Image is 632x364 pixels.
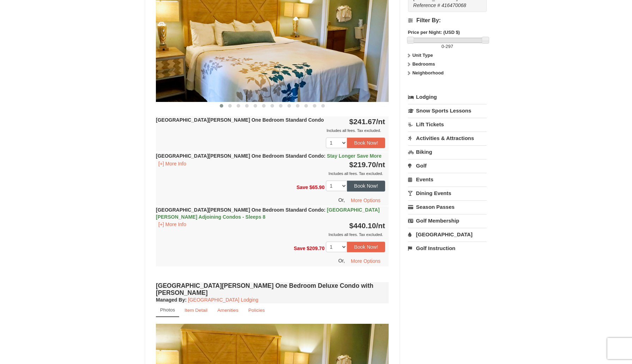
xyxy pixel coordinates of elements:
[347,138,385,148] button: Book Now!
[294,245,305,251] span: Save
[217,308,238,313] small: Amenities
[347,242,385,252] button: Book Now!
[244,303,269,317] a: Policies
[156,282,389,296] h4: [GEOGRAPHIC_DATA][PERSON_NAME] One Bedroom Deluxe Condo with [PERSON_NAME]
[349,160,376,169] span: $219.70
[408,214,487,227] a: Golf Membership
[184,308,207,313] small: Item Detail
[408,104,487,117] a: Snow Sports Lessons
[349,222,376,230] span: $440.10
[376,160,385,169] span: /nt
[156,117,324,123] strong: [GEOGRAPHIC_DATA][PERSON_NAME] One Bedroom Standard Condo
[156,207,379,220] strong: [GEOGRAPHIC_DATA][PERSON_NAME] One Bedroom Standard Condo
[327,153,382,159] span: Stay Longer Save More
[338,197,345,202] span: Or,
[248,308,265,313] small: Policies
[160,307,175,313] small: Photos
[408,242,487,255] a: Golf Instruction
[376,117,385,126] span: /nt
[349,117,385,126] strong: $241.67
[324,207,326,213] span: :
[156,297,185,303] span: Managed By
[412,61,435,67] strong: Bedrooms
[376,222,385,230] span: /nt
[188,297,258,303] a: [GEOGRAPHIC_DATA] Lodging
[307,245,325,251] span: $209.70
[408,159,487,172] a: Golf
[412,53,433,58] strong: Unit Type
[408,17,487,24] h4: Filter By:
[156,303,179,317] a: Photos
[156,170,385,177] div: Includes all fees. Tax excluded.
[347,181,385,191] button: Book Now!
[346,256,385,266] button: More Options
[408,228,487,241] a: [GEOGRAPHIC_DATA]
[338,258,345,263] span: Or,
[156,127,385,134] div: Includes all fees. Tax excluded.
[442,44,444,49] span: 0
[442,2,466,8] span: 416470068
[413,2,440,8] span: Reference #
[180,303,212,317] a: Item Detail
[408,145,487,158] a: Biking
[309,184,324,190] span: $65.90
[156,207,379,220] span: [GEOGRAPHIC_DATA][PERSON_NAME] Adjoining Condos - Sleeps 8
[156,160,189,168] button: [+] More Info
[408,200,487,213] a: Season Passes
[408,43,487,50] label: -
[156,231,385,238] div: Includes all fees. Tax excluded.
[408,30,460,35] strong: Price per Night: (USD $)
[408,187,487,200] a: Dining Events
[412,70,444,75] strong: Neighborhood
[156,297,187,303] strong: :
[445,44,453,49] span: 297
[346,195,385,206] button: More Options
[324,153,326,159] span: :
[156,153,382,159] strong: [GEOGRAPHIC_DATA][PERSON_NAME] One Bedroom Standard Condo
[408,132,487,145] a: Activities & Attractions
[408,173,487,186] a: Events
[408,91,487,103] a: Lodging
[408,118,487,131] a: Lift Tickets
[213,303,243,317] a: Amenities
[297,184,308,190] span: Save
[156,220,189,228] button: [+] More Info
